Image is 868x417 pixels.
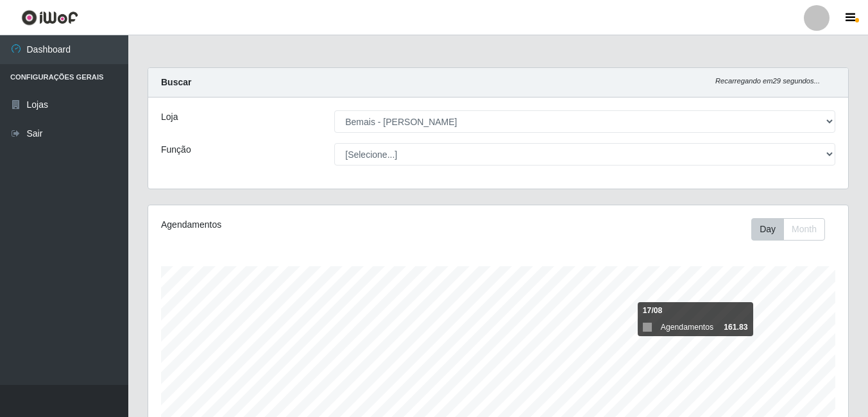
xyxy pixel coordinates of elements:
div: Agendamentos [161,218,430,232]
label: Função [161,143,191,157]
div: Toolbar with button groups [751,218,835,241]
strong: Buscar [161,77,191,87]
button: Month [783,218,825,241]
div: First group [751,218,825,241]
label: Loja [161,110,178,124]
img: CoreUI Logo [21,10,78,26]
button: Day [751,218,784,241]
i: Recarregando em 29 segundos... [715,77,820,85]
